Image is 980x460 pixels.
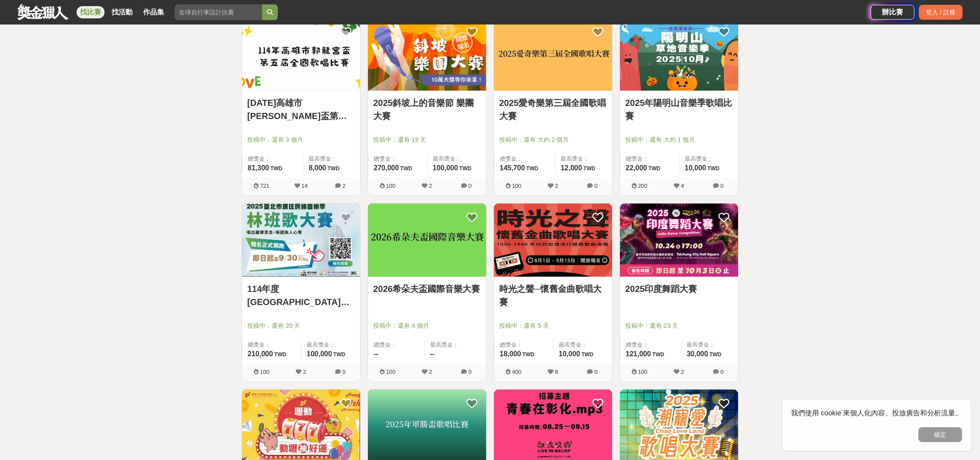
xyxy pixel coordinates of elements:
span: 10,000 [685,164,706,172]
span: 0 [468,369,471,375]
span: 總獎金： [374,341,419,349]
span: 投稿中：還有 3 個月 [247,135,355,144]
span: 100 [386,183,395,189]
span: TWD [652,351,664,358]
span: 8,000 [308,164,326,172]
span: 投稿中：還有 大約 2 個月 [499,135,607,144]
span: TWD [333,351,345,358]
span: TWD [581,351,593,358]
span: 投稿中：還有 19 天 [373,135,481,144]
span: TWD [328,165,339,172]
span: 最高獎金： [430,341,481,349]
img: Cover Image [242,204,360,277]
span: TWD [583,165,595,172]
span: -- [430,350,435,358]
span: 10,000 [559,350,580,358]
span: 0 [594,183,597,189]
span: 2 [429,183,432,189]
a: 2025印度舞蹈大賽 [625,282,733,295]
span: 最高獎金： [433,155,481,163]
span: 121,000 [626,350,651,358]
span: TWD [400,165,412,172]
span: 最高獎金： [308,155,355,163]
img: Cover Image [494,204,612,277]
a: 2026希朵夫盃國際音樂大賽 [373,282,481,295]
span: 最高獎金： [686,341,733,349]
span: 2 [303,369,306,375]
span: 2 [429,369,432,375]
span: 100 [638,369,647,375]
span: 270,000 [374,164,399,172]
img: Cover Image [620,204,738,277]
span: 投稿中：還有 4 個月 [373,321,481,330]
a: 2025愛奇樂第三屆全國歌唱大賽 [499,96,607,123]
span: 0 [342,369,345,375]
a: 辦比賽 [871,5,914,20]
span: 81,300 [248,164,269,172]
span: 投稿中：還有 大約 1 個月 [625,135,733,144]
span: 總獎金： [248,155,297,163]
span: 8 [555,369,558,375]
input: 全球自行車設計比賽 [175,4,262,20]
span: TWD [709,351,721,358]
span: -- [374,350,378,358]
span: TWD [522,351,534,358]
span: 0 [594,369,597,375]
span: 200 [638,183,647,189]
span: 0 [468,183,471,189]
span: 0 [720,183,723,189]
span: 145,700 [500,164,525,172]
a: 找比賽 [77,6,105,18]
div: 登入 / 註冊 [919,5,962,20]
span: 2 [681,369,684,375]
span: 18,000 [500,350,521,358]
span: 總獎金： [626,155,674,163]
span: 投稿中：還有 23 天 [625,321,733,330]
span: 總獎金： [374,155,422,163]
span: 最高獎金： [560,155,607,163]
span: 投稿中：還有 5 天 [499,321,607,330]
span: 100 [386,369,395,375]
a: 114年度[GEOGRAPHIC_DATA]住民族音樂季原住民族林班歌大賽 [247,282,355,309]
span: 總獎金： [500,155,549,163]
a: 找活動 [108,6,136,18]
span: 總獎金： [626,341,675,349]
span: TWD [270,165,282,172]
span: 100,000 [433,164,458,172]
span: 4 [681,183,684,189]
img: Cover Image [368,18,486,91]
span: 0 [720,369,723,375]
a: 2025年陽明山音樂季歌唱比賽 [625,96,733,123]
span: 2 [342,183,345,189]
span: 100 [260,369,269,375]
img: Cover Image [620,18,738,91]
a: 2025斜坡上的音樂節 樂團大賽 [373,96,481,123]
span: TWD [526,165,538,172]
span: 100 [512,183,521,189]
span: 22,000 [626,164,647,172]
span: 總獎金： [500,341,548,349]
span: 最高獎金： [559,341,607,349]
img: Cover Image [242,18,360,91]
a: Cover Image [494,204,612,277]
span: 最高獎金： [307,341,355,349]
span: 最高獎金： [685,155,733,163]
span: 總獎金： [248,341,296,349]
button: 確定 [918,427,962,442]
span: TWD [459,165,471,172]
span: 2 [555,183,558,189]
a: 時光之聲─懷舊金曲歌唱大賽 [499,282,607,309]
img: Cover Image [368,204,486,277]
a: 作品集 [140,6,168,18]
a: Cover Image [242,204,360,277]
span: 我們使用 cookie 來個人化內容、投放廣告和分析流量。 [791,409,962,417]
img: Cover Image [494,18,612,91]
span: 210,000 [248,350,273,358]
span: 12,000 [560,164,582,172]
span: TWD [648,165,660,172]
a: Cover Image [368,204,486,277]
